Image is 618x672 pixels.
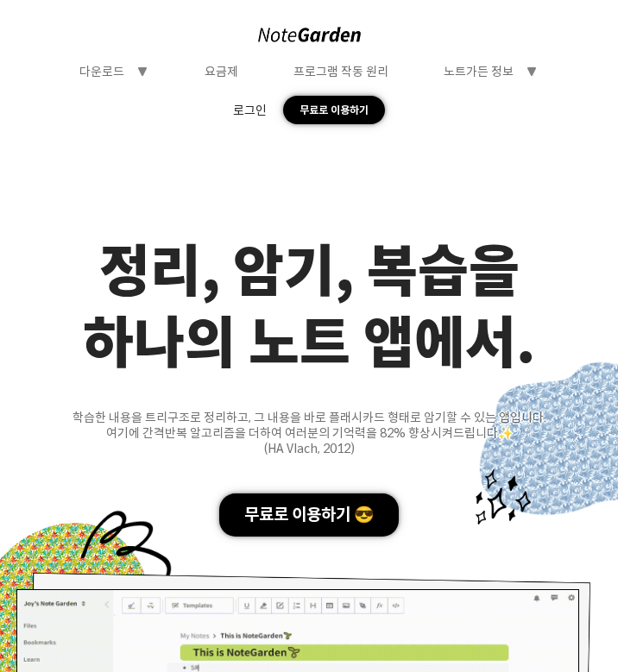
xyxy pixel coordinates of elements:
div: 무료로 이용하기 [283,96,385,123]
div: 요금제 [205,64,238,79]
div: 노트가든 정보 [444,64,514,79]
div: 프로그램 작동 원리 [293,64,388,79]
div: 다운로드 [79,64,124,79]
div: 무료로 이용하기 😎 [219,493,399,537]
div: 로그인 [233,103,267,118]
